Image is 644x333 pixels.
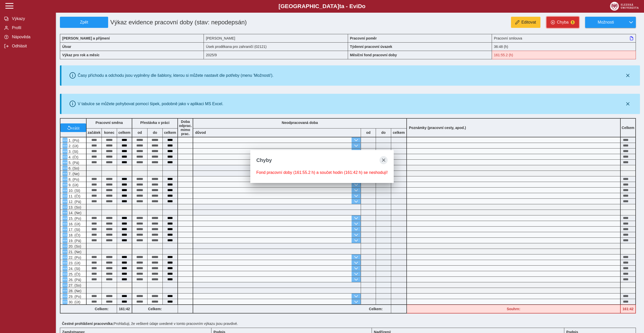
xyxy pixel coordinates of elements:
[62,165,68,171] button: Menu
[68,239,81,243] span: 19. (Pá)
[147,131,162,135] b: do
[10,44,52,48] span: Odhlásit
[62,182,68,187] button: Menu
[78,73,274,78] div: Časy příchodu a odchodu jsou vyplněny dle šablony, kterou si můžete nastavit dle potřeby (menu 'M...
[492,51,636,59] div: Fond pracovní doby (161:55.2 h) a součet hodin (161:42 h) se neshodují!
[95,121,123,125] b: Pracovní směna
[62,177,68,182] button: Menu
[62,266,68,271] button: Menu
[10,26,52,30] span: Profil
[68,150,78,154] span: 3. (St)
[62,199,68,204] button: Menu
[62,143,68,148] button: Menu
[62,210,68,215] button: Menu
[621,307,635,311] b: 161:42
[391,131,406,135] b: celkem
[62,149,68,154] button: Menu
[68,205,81,209] span: 13. (So)
[62,53,100,57] b: Výkaz pro rok a měsíc
[87,307,117,311] b: Celkem:
[204,34,348,42] div: [PERSON_NAME]
[68,155,78,159] span: 4. (Čt)
[62,255,68,260] button: Menu
[62,260,68,265] button: Menu
[62,193,68,198] button: Menu
[68,278,81,282] span: 26. (Pá)
[62,283,68,288] button: Menu
[376,131,391,135] b: do
[68,255,81,260] span: 22. (Po)
[62,154,68,159] button: Menu
[62,188,68,193] button: Menu
[492,42,636,51] div: 36:48 (h)
[62,244,68,249] button: Menu
[132,131,147,135] b: od
[407,126,468,130] b: Poznámky (pracovní cesty, apod.)
[10,35,52,39] span: Nápověda
[547,17,579,28] button: Chyba1
[68,161,79,165] span: 5. (Pá)
[163,131,177,135] b: celkem
[62,294,68,299] button: Menu
[358,3,362,9] span: D
[361,131,376,135] b: od
[62,288,68,293] button: Menu
[68,172,79,176] span: 7. (Ne)
[62,221,68,226] button: Menu
[68,194,80,198] span: 11. (Čt)
[68,250,81,254] span: 21. (Ne)
[68,233,80,237] span: 18. (Čt)
[68,289,81,293] span: 28. (Ne)
[60,123,86,132] button: vrátit
[511,17,540,28] button: Editovat
[521,20,536,25] span: Editovat
[62,36,110,40] b: [PERSON_NAME] a příjmení
[62,171,68,176] button: Menu
[60,320,640,328] div: Prohlašuji, že veškeré údaje uvedené v tomto pracovním výkazu jsou pravdivé.
[71,126,80,130] span: vrátit
[361,307,391,311] b: Celkem:
[62,271,68,276] button: Menu
[68,200,81,204] span: 12. (Pá)
[62,322,114,326] b: Čestné prohlášení pracovníka:
[68,228,80,232] span: 17. (St)
[60,17,108,28] button: Zpět
[62,227,68,232] button: Menu
[256,157,272,163] span: Chyby
[589,20,622,25] span: Možnosti
[68,294,81,299] span: 29. (Po)
[350,53,397,57] b: Měsíční fond pracovní doby
[140,121,169,125] b: Přestávka v práci
[68,244,81,248] span: 20. (So)
[68,283,81,287] span: 27. (So)
[62,277,68,282] button: Menu
[62,138,68,143] button: Menu
[68,272,80,276] span: 25. (Čt)
[492,34,636,42] div: Pracovní smlouva
[68,183,78,187] span: 9. (Út)
[62,45,71,49] b: Útvar
[68,144,78,148] span: 2. (Út)
[68,261,80,265] span: 23. (Út)
[117,307,132,311] b: 161:42
[62,299,68,304] button: Menu
[117,131,132,135] b: celkem
[204,42,348,51] div: Úsek proděkana pro zahraničí (02121)
[571,20,575,24] span: 1
[62,205,68,210] button: Menu
[195,131,206,135] b: důvod
[68,222,80,226] span: 16. (Út)
[132,307,178,311] b: Celkem:
[339,3,341,9] span: t
[585,17,626,28] button: Možnosti
[15,3,629,10] b: [GEOGRAPHIC_DATA] a - Evi
[68,177,79,181] span: 8. (Po)
[507,307,520,311] b: Souhrn:
[350,36,377,40] b: Pracovní poměr
[102,131,117,135] b: konec
[62,238,68,243] button: Menu
[62,20,106,25] span: Zpět
[87,131,102,135] b: začátek
[350,45,392,49] b: Týdenní pracovní úvazek
[62,249,68,254] button: Menu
